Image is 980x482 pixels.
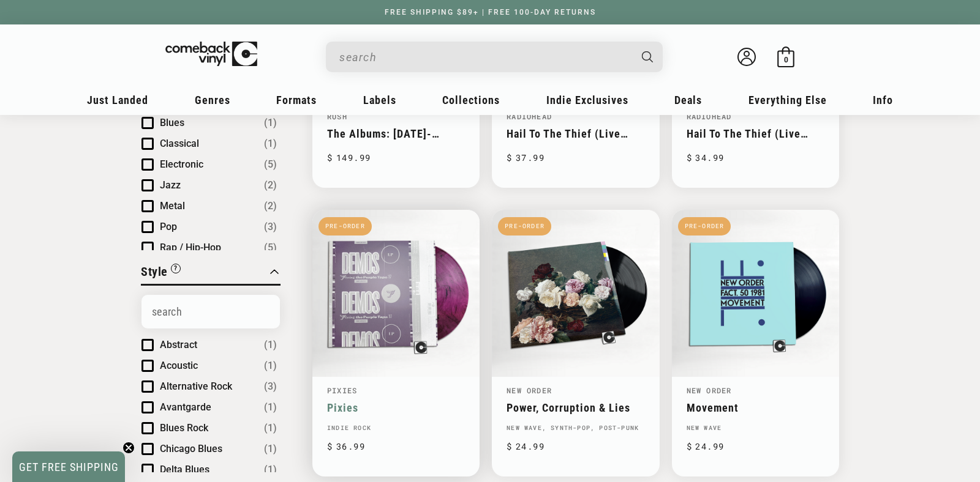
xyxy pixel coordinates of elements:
span: Blues [160,117,184,128]
span: Rap / Hip-Hop [160,242,221,253]
span: Delta Blues [160,464,209,475]
span: Number of products: (3) [264,379,277,394]
button: Close teaser [123,442,135,454]
input: When autocomplete results are available use up and down arrows to review and enter to select [339,45,630,70]
span: Genres [195,94,230,106]
div: GET FREE SHIPPINGClose teaser [12,451,125,482]
span: Just Landed [87,94,148,106]
button: Filter by Style [141,262,181,284]
a: Hail To The Thief (Live Recordings [DATE] - [DATE]) [507,127,644,140]
span: Number of products: (3) [264,220,277,234]
span: Collections [442,94,500,106]
a: FREE SHIPPING $89+ | FREE 100-DAY RETURNS [372,8,608,17]
span: Number of products: (1) [264,136,277,151]
span: Classical [160,138,199,149]
span: Formats [276,94,317,106]
span: Number of products: (2) [264,178,277,193]
button: Search [631,42,665,72]
a: Movement [687,401,824,414]
span: Indie Exclusives [546,94,628,106]
span: Chicago Blues [160,443,222,454]
a: Pixies [327,401,465,414]
input: Search Options [141,295,280,328]
span: Number of products: (1) [264,400,277,415]
span: Number of products: (1) [264,442,277,456]
span: Metal [160,200,185,212]
span: GET FREE SHIPPING [19,461,119,473]
span: Blues Rock [160,422,208,434]
span: Number of products: (5) [264,157,277,172]
a: Radiohead [687,111,732,121]
span: Number of products: (1) [264,116,277,130]
a: Rush [327,111,347,121]
span: Number of products: (5) [264,240,277,255]
span: Number of products: (1) [264,338,277,352]
a: Hail To The Thief (Live Recordings [DATE] - [DATE]) [687,127,824,140]
span: Labels [363,94,396,106]
div: Search [326,42,663,72]
span: Acoustic [160,360,198,371]
span: Style [141,264,168,279]
a: New Order [507,385,552,395]
span: Number of products: (1) [264,358,277,373]
a: Power, Corruption & Lies [507,401,644,414]
span: Avantgarde [160,401,211,413]
a: Radiohead [507,111,552,121]
a: The Albums: [DATE]-[DATE] [327,127,465,140]
span: Number of products: (1) [264,462,277,477]
a: New Order [687,385,732,395]
a: Pixies [327,385,357,395]
span: Alternative Rock [160,380,232,392]
span: Info [873,94,893,106]
span: 0 [784,55,788,64]
span: Electronic [160,158,203,170]
span: Deals [674,94,702,106]
span: Everything Else [748,94,827,106]
span: Jazz [160,179,181,191]
span: Pop [160,221,177,232]
span: Number of products: (1) [264,421,277,436]
span: Number of products: (2) [264,199,277,213]
span: Abstract [160,339,197,350]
